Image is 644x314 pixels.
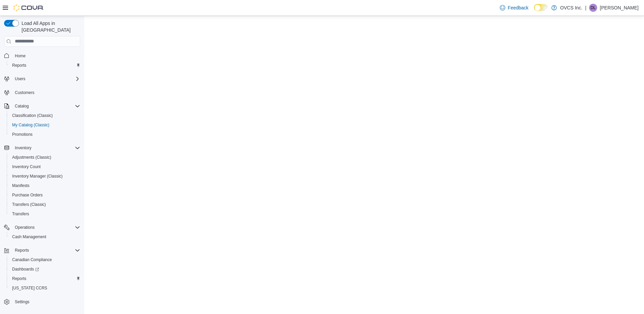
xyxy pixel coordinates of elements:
a: Cash Management [9,233,49,241]
a: Inventory Count [9,163,43,171]
span: Dashboards [9,265,80,273]
p: [PERSON_NAME] [600,4,639,12]
button: Reports [1,246,83,255]
img: Cova [13,4,44,11]
span: Promotions [9,130,80,138]
button: Reports [7,274,83,283]
span: Canadian Compliance [12,257,52,262]
span: Purchase Orders [9,191,80,199]
button: Inventory Count [7,162,83,171]
span: [US_STATE] CCRS [12,285,47,291]
span: Users [15,76,25,82]
button: Cash Management [7,232,83,242]
span: Dashboards [12,266,39,272]
span: Classification (Classic) [9,112,80,120]
a: Canadian Compliance [9,256,55,264]
button: Settings [1,297,83,307]
span: Reports [12,276,26,281]
span: Dark Mode [534,11,534,11]
span: Inventory Count [12,164,41,169]
span: Settings [12,297,80,306]
span: Transfers (Classic) [12,202,46,207]
span: Inventory [12,144,80,152]
button: Users [1,74,83,84]
span: Washington CCRS [9,284,80,292]
button: Home [1,51,83,61]
button: Catalog [1,101,83,111]
span: Promotions [12,132,33,137]
a: Dashboards [7,264,83,274]
button: Promotions [7,130,83,139]
a: Promotions [9,130,35,138]
a: Classification (Classic) [9,112,56,120]
span: Transfers (Classic) [9,200,80,209]
span: Classification (Classic) [12,113,53,118]
button: Operations [12,223,37,231]
a: Reports [9,61,29,69]
span: Adjustments (Classic) [12,155,51,160]
span: Transfers [12,211,29,217]
span: Settings [15,299,29,305]
button: [US_STATE] CCRS [7,283,83,293]
span: My Catalog (Classic) [12,122,50,128]
a: Customers [12,89,37,97]
a: Manifests [9,182,32,190]
button: Classification (Classic) [7,111,83,120]
button: Operations [1,223,83,232]
a: Home [12,52,28,60]
span: Inventory Manager (Classic) [9,172,80,180]
a: Adjustments (Classic) [9,153,54,161]
a: Feedback [497,1,531,14]
span: Users [12,75,80,83]
a: Settings [12,298,32,306]
button: Canadian Compliance [7,255,83,264]
a: Purchase Orders [9,191,45,199]
a: Transfers (Classic) [9,200,49,209]
button: Reports [7,61,83,70]
button: Reports [12,246,32,254]
span: Reports [12,63,26,68]
a: Inventory Manager (Classic) [9,172,65,180]
span: Home [12,52,80,60]
span: Home [15,53,26,59]
span: Inventory Manager (Classic) [12,174,63,179]
div: Donna Labelle [589,4,597,12]
span: Customers [12,88,80,97]
span: Inventory Count [9,163,80,171]
span: Catalog [12,102,80,110]
button: Adjustments (Classic) [7,153,83,162]
span: Manifests [12,183,29,188]
button: Transfers [7,209,83,219]
span: Customers [15,90,34,95]
span: Reports [12,246,80,254]
input: Dark Mode [534,4,548,11]
button: Customers [1,88,83,97]
span: Load All Apps in [GEOGRAPHIC_DATA] [19,20,80,33]
button: Transfers (Classic) [7,200,83,209]
span: Cash Management [9,233,80,241]
span: DL [590,4,595,12]
span: Reports [9,275,80,283]
span: Reports [9,61,80,69]
span: Operations [15,225,35,230]
button: Manifests [7,181,83,190]
button: Inventory [1,143,83,153]
a: My Catalog (Classic) [9,121,52,129]
span: Inventory [15,145,31,151]
span: Manifests [9,182,80,190]
button: Inventory Manager (Classic) [7,171,83,181]
button: Catalog [12,102,31,110]
span: Transfers [9,210,80,218]
span: Operations [12,223,80,231]
a: Dashboards [9,265,42,273]
span: Purchase Orders [12,192,43,198]
a: Transfers [9,210,32,218]
span: Adjustments (Classic) [9,153,80,161]
span: Reports [15,248,29,253]
button: Inventory [12,144,34,152]
span: Canadian Compliance [9,256,80,264]
span: My Catalog (Classic) [9,121,80,129]
p: OVCS Inc. [560,4,582,12]
button: My Catalog (Classic) [7,120,83,130]
button: Users [12,75,28,83]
